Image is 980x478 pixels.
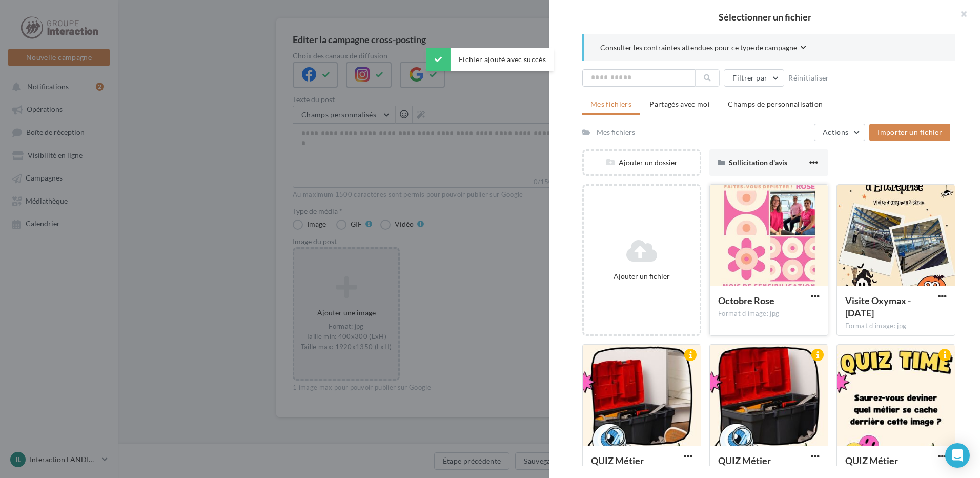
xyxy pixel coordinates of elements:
[945,443,970,468] div: Open Intercom Messenger
[814,124,865,141] button: Actions
[600,43,797,53] span: Consulter les contraintes attendues pour ce type de campagne
[845,322,947,331] div: Format d'image: jpg
[877,128,942,136] span: Importer un fichier
[649,99,710,108] span: Partagés avec moi
[588,271,696,282] div: Ajouter un fichier
[718,309,820,318] div: Format d'image: jpg
[728,99,823,108] span: Champs de personnalisation
[724,69,784,87] button: Filtrer par
[426,48,554,71] div: Fichier ajouté avec succès
[784,72,833,84] button: Réinitialiser
[600,42,806,55] button: Consulter les contraintes attendues pour ce type de campagne
[718,295,774,306] span: Octobre Rose
[584,157,700,168] div: Ajouter un dossier
[845,295,911,318] span: Visite Oxymax - 23.09.2025
[597,127,635,137] div: Mes fichiers
[566,12,964,22] h2: Sélectionner un fichier
[590,99,631,108] span: Mes fichiers
[823,128,848,136] span: Actions
[869,124,950,141] button: Importer un fichier
[729,158,787,167] span: Sollicitation d'avis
